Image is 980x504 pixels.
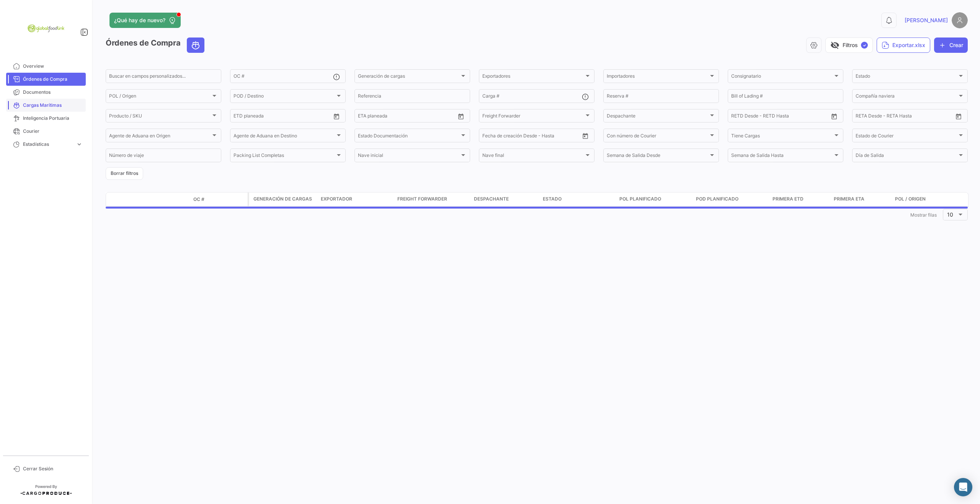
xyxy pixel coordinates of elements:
[616,192,693,206] datatable-header-cell: POL Planificado
[831,192,892,206] datatable-header-cell: Primera ETA
[501,134,549,139] input: Hasta
[834,196,864,202] span: Primera ETA
[455,111,467,122] button: Open calendar
[877,38,930,53] button: Exportar.xlsx
[121,196,140,202] datatable-header-cell: Modo de Transporte
[773,196,804,202] span: Primera ETD
[234,114,247,120] input: Desde
[6,60,86,73] a: Overview
[607,134,709,139] span: Con número de Courier
[27,9,65,47] img: 54b9ca08-384c-4106-b190-c4a529278d19.jpeg
[23,76,83,83] span: Órdenes de Compra
[910,212,937,218] span: Mostrar filas
[23,89,83,96] span: Documentos
[358,75,460,80] span: Generación de cargas
[543,196,562,202] span: Estado
[856,154,957,159] span: Día de Salida
[106,38,207,53] h3: Órdenes de Compra
[693,192,769,206] datatable-header-cell: POD Planificado
[769,192,831,206] datatable-header-cell: Primera ETD
[619,196,661,202] span: POL Planificado
[953,111,964,122] button: Open calendar
[607,114,709,120] span: Despachante
[23,115,83,122] span: Inteligencia Portuaria
[23,141,73,148] span: Estadísticas
[580,130,591,142] button: Open calendar
[234,95,335,100] span: POD / Destino
[856,75,957,80] span: Estado
[109,13,181,28] button: ¿Qué hay de nuevo?
[905,16,948,24] span: [PERSON_NAME]
[23,102,83,109] span: Cargas Marítimas
[106,167,143,180] button: Borrar filtros
[190,193,248,206] datatable-header-cell: OC #
[331,111,342,122] button: Open calendar
[731,114,745,120] input: Desde
[358,114,372,120] input: Desde
[954,478,972,496] div: Abrir Intercom Messenger
[6,86,86,99] a: Documentos
[696,196,738,202] span: POD Planificado
[318,192,394,206] datatable-header-cell: Exportador
[6,125,86,138] a: Courier
[861,42,868,49] span: ✓
[607,75,709,80] span: Importadores
[397,196,447,202] span: Freight Forwarder
[358,154,460,159] span: Nave inicial
[540,192,616,206] datatable-header-cell: Estado
[321,196,352,202] span: Exportador
[952,12,968,28] img: placeholder-user.png
[114,16,165,24] span: ¿Qué hay de nuevo?
[482,114,584,120] span: Freight Forwarder
[109,114,211,120] span: Producto / SKU
[875,114,922,120] input: Hasta
[731,134,833,139] span: Tiene Cargas
[856,134,957,139] span: Estado de Courier
[394,192,471,206] datatable-header-cell: Freight Forwarder
[471,192,540,206] datatable-header-cell: Despachante
[358,134,460,139] span: Estado Documentación
[607,154,709,159] span: Semana de Salida Desde
[856,114,869,120] input: Desde
[482,154,584,159] span: Nave final
[825,38,873,53] button: visibility_offFiltros✓
[856,95,957,100] span: Compañía naviera
[947,211,953,218] span: 10
[193,196,204,203] span: OC #
[731,154,833,159] span: Semana de Salida Hasta
[482,75,584,80] span: Exportadores
[895,196,926,202] span: POL / Origen
[6,112,86,125] a: Inteligencia Portuaria
[23,128,83,135] span: Courier
[253,114,300,120] input: Hasta
[830,41,840,50] span: visibility_off
[6,73,86,86] a: Órdenes de Compra
[731,75,833,80] span: Consignatario
[377,114,424,120] input: Hasta
[234,134,335,139] span: Agente de Aduana en Destino
[109,95,211,100] span: POL / Origen
[187,38,204,52] button: Ocean
[23,465,83,472] span: Cerrar Sesión
[249,192,318,206] datatable-header-cell: Generación de cargas
[76,141,83,148] span: expand_more
[6,99,86,112] a: Cargas Marítimas
[934,38,968,53] button: Crear
[234,154,335,159] span: Packing List Completas
[474,196,509,202] span: Despachante
[892,192,976,206] datatable-header-cell: POL / Origen
[109,134,211,139] span: Agente de Aduana en Origen
[750,114,797,120] input: Hasta
[828,111,840,122] button: Open calendar
[253,196,312,202] span: Generación de cargas
[482,134,496,139] input: Desde
[23,63,83,70] span: Overview
[140,196,190,202] datatable-header-cell: Estado Doc.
